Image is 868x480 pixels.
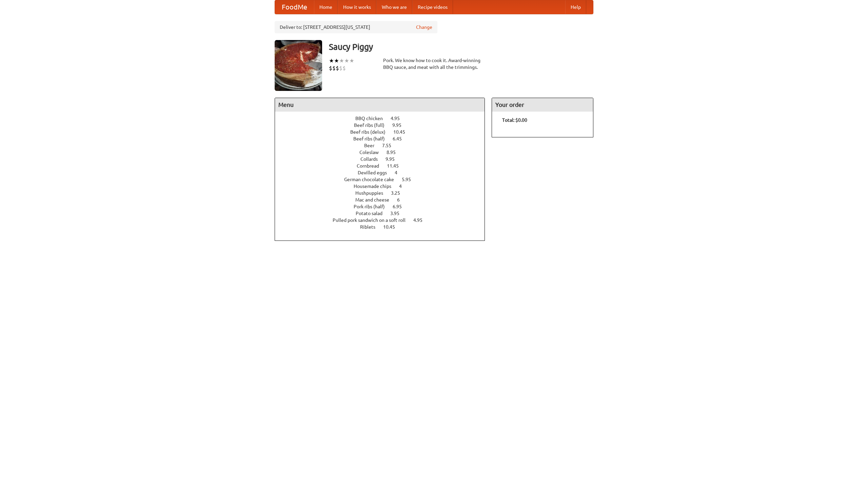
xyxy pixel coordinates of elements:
a: Coleslaw 8.95 [359,150,408,155]
a: Who we are [376,0,412,14]
li: $ [342,64,346,72]
span: 6 [397,197,407,203]
span: 10.45 [383,224,402,230]
h4: Your order [492,98,593,112]
span: Beef ribs (half) [353,136,392,141]
a: Beef ribs (full) 9.95 [354,122,414,128]
a: Help [565,0,586,14]
h4: Menu [275,98,485,112]
a: Riblets 10.45 [360,224,408,230]
a: Devilled eggs 4 [358,170,410,175]
span: 9.95 [386,156,401,162]
a: Recipe videos [412,0,453,14]
span: Coleslaw [359,150,386,155]
a: Hushpuppies 3.25 [355,190,413,196]
span: Hushpuppies [355,190,390,196]
span: Beef ribs (delux) [350,129,392,135]
span: 3.25 [391,190,407,196]
span: Cornbread [357,163,386,169]
a: Collards 9.95 [360,156,407,162]
span: Potato salad [356,211,389,216]
img: angular.jpg [275,40,322,91]
span: 8.95 [387,150,402,155]
span: 4.95 [413,217,429,223]
li: ★ [344,57,349,64]
li: ★ [339,57,344,64]
h3: Saucy Piggy [329,40,593,54]
li: ★ [334,57,339,64]
span: Pork ribs (half) [354,204,392,209]
span: Housemade chips [354,184,398,189]
b: Total: $0.00 [502,117,527,123]
li: $ [329,64,332,72]
a: Beef ribs (delux) 10.45 [350,129,418,135]
a: Mac and cheese 6 [355,197,412,203]
span: 4 [395,170,404,175]
a: Cornbread 11.45 [357,163,411,169]
div: Pork. We know how to cook it. Award-winning BBQ sauce, and meat with all the trimmings. [383,57,485,71]
span: 6.95 [393,204,409,209]
li: $ [339,64,342,72]
a: Beer 7.55 [364,143,404,148]
span: 6.45 [393,136,409,141]
a: FoodMe [275,0,314,14]
span: 4.95 [391,116,407,121]
span: Pulled pork sandwich on a soft roll [333,217,412,223]
span: Mac and cheese [355,197,396,203]
span: 3.95 [390,211,406,216]
a: Housemade chips 4 [354,184,414,189]
span: 9.95 [392,122,408,128]
span: Beer [364,143,381,148]
span: Devilled eggs [358,170,394,175]
a: Home [314,0,338,14]
span: 10.45 [393,129,412,135]
a: Potato salad 3.95 [356,211,412,216]
span: German chocolate cake [344,177,401,182]
li: $ [336,64,339,72]
li: ★ [349,57,354,64]
li: $ [332,64,336,72]
li: ★ [329,57,334,64]
a: How it works [338,0,376,14]
a: Beef ribs (half) 6.45 [353,136,414,141]
a: BBQ chicken 4.95 [355,116,412,121]
span: Collards [360,156,384,162]
span: 4 [399,184,409,189]
span: Riblets [360,224,382,230]
a: Pulled pork sandwich on a soft roll 4.95 [333,217,435,223]
a: Pork ribs (half) 6.95 [354,204,414,209]
span: 11.45 [387,163,406,169]
a: German chocolate cake 5.95 [344,177,423,182]
div: Deliver to: [STREET_ADDRESS][US_STATE] [275,21,437,33]
span: BBQ chicken [355,116,390,121]
span: Beef ribs (full) [354,122,391,128]
a: Change [416,24,432,31]
span: 5.95 [402,177,418,182]
span: 7.55 [382,143,398,148]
